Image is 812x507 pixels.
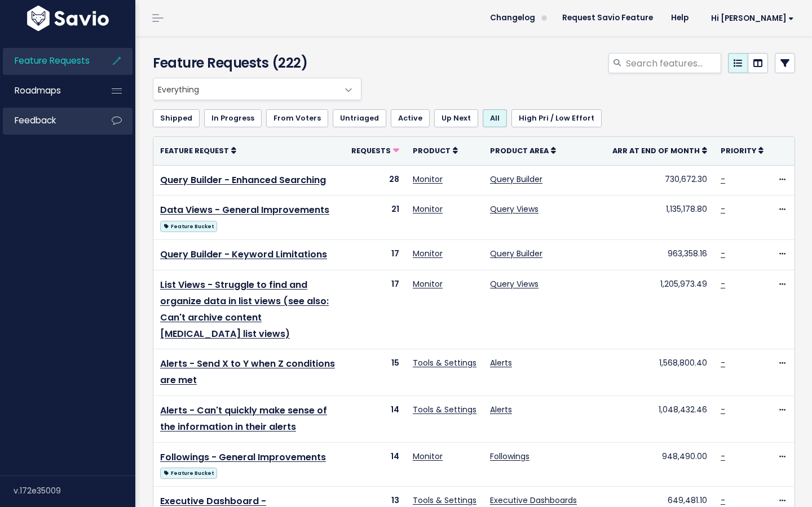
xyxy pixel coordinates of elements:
[490,14,535,22] span: Changelog
[153,78,361,100] span: Everything
[721,495,725,506] a: -
[153,109,795,127] ul: Filter feature requests
[721,404,725,415] a: -
[413,203,443,215] a: Monitor
[413,278,443,290] a: Monitor
[606,240,714,270] td: 963,358.16
[721,248,725,259] a: -
[606,349,714,396] td: 1,568,800.40
[15,114,56,126] span: Feedback
[490,451,529,462] a: Followings
[721,203,725,215] a: -
[490,174,542,185] a: Query Builder
[721,146,756,155] span: Priority
[333,109,386,127] a: Untriaged
[160,145,236,156] a: Feature Request
[3,48,94,74] a: Feature Requests
[413,248,443,259] a: Monitor
[711,14,794,23] span: Hi [PERSON_NAME]
[413,174,443,185] a: Monitor
[266,109,328,127] a: From Voters
[434,109,478,127] a: Up Next
[413,146,451,155] span: Product
[625,53,721,73] input: Search features...
[153,109,200,127] a: Shipped
[153,78,338,100] span: Everything
[345,442,406,487] td: 14
[345,195,406,240] td: 21
[721,357,725,368] a: -
[413,495,476,506] a: Tools & Settings
[490,203,539,215] a: Query Views
[345,349,406,396] td: 15
[153,53,356,73] h4: Feature Requests (222)
[511,109,602,127] a: High Pri / Low Effort
[490,357,512,368] a: Alerts
[160,174,326,186] a: Query Builder - Enhanced Searching
[721,278,725,290] a: -
[606,270,714,349] td: 1,205,973.49
[160,465,217,479] a: Feature Bucket
[345,240,406,270] td: 17
[3,108,94,134] a: Feedback
[160,221,217,232] span: Feature Bucket
[612,145,707,156] a: ARR at End of Month
[15,84,61,96] span: Roadmaps
[553,10,662,26] a: Request Savio Feature
[490,248,542,259] a: Query Builder
[391,109,430,127] a: Active
[160,404,327,433] a: Alerts - Can't quickly make sense of the information in their alerts
[483,109,507,127] a: All
[490,495,577,506] a: Executive Dashboards
[160,451,326,464] a: Followings - General Improvements
[606,442,714,487] td: 948,490.00
[345,270,406,349] td: 17
[15,55,90,66] span: Feature Requests
[490,278,539,290] a: Query Views
[351,146,391,155] span: Requests
[160,203,329,216] a: Data Views - General Improvements
[413,404,476,415] a: Tools & Settings
[721,145,764,156] a: Priority
[160,278,329,340] a: List Views - Struggle to find and organize data in list views (see also: Can't archive content [M...
[160,146,229,155] span: Feature Request
[160,219,217,233] a: Feature Bucket
[612,146,700,155] span: ARR at End of Month
[606,395,714,442] td: 1,048,432.46
[662,10,698,26] a: Help
[160,468,217,479] span: Feature Bucket
[3,78,94,104] a: Roadmaps
[345,395,406,442] td: 14
[14,476,135,505] div: v.172e35009
[490,145,556,156] a: Product Area
[698,10,803,27] a: Hi [PERSON_NAME]
[160,357,335,386] a: Alerts - Send X to Y when Z conditions are met
[606,165,714,195] td: 730,672.30
[413,145,458,156] a: Product
[490,146,549,155] span: Product Area
[204,109,262,127] a: In Progress
[24,6,112,31] img: logo-white.9d6f32f41409.svg
[490,404,512,415] a: Alerts
[721,174,725,185] a: -
[606,195,714,240] td: 1,135,178.80
[351,145,399,156] a: Requests
[345,165,406,195] td: 28
[413,357,476,368] a: Tools & Settings
[160,248,327,261] a: Query Builder - Keyword Limitations
[413,451,443,462] a: Monitor
[721,451,725,462] a: -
